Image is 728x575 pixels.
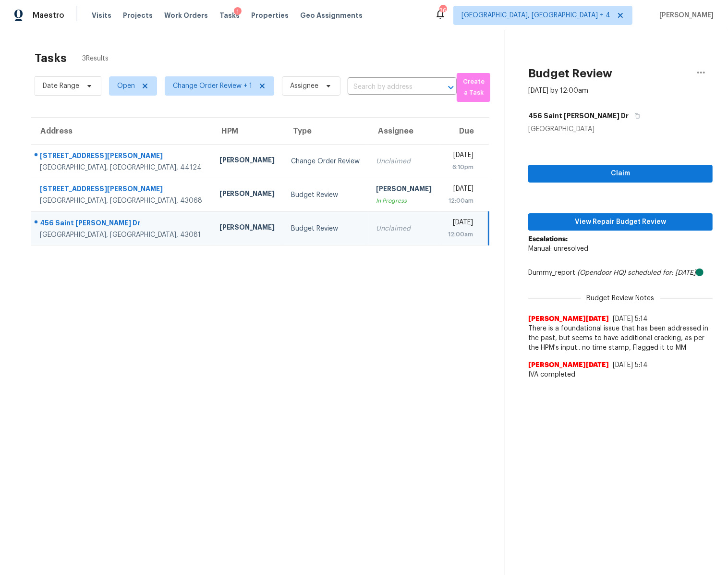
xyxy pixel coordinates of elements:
[528,213,713,231] button: View Repair Budget Review
[348,80,430,95] input: Search by address
[291,224,361,233] div: Budget Review
[581,294,660,303] span: Budget Review Notes
[31,118,212,145] th: Address
[35,53,67,63] h2: Tasks
[40,218,204,230] div: 456 Saint [PERSON_NAME] Dr
[291,157,361,166] div: Change Order Review
[173,81,252,91] span: Change Order Review + 1
[448,162,474,172] div: 6:10pm
[212,118,283,145] th: HPM
[448,150,474,162] div: [DATE]
[219,222,276,234] div: [PERSON_NAME]
[40,230,204,240] div: [GEOGRAPHIC_DATA], [GEOGRAPHIC_DATA], 43081
[444,81,458,94] button: Open
[164,11,208,20] span: Work Orders
[528,124,713,134] div: [GEOGRAPHIC_DATA]
[376,184,432,196] div: [PERSON_NAME]
[290,81,318,91] span: Assignee
[448,196,474,206] div: 12:00am
[376,224,432,233] div: Unclaimed
[283,118,368,145] th: Type
[33,11,64,20] span: Maestro
[376,196,432,206] div: In Progress
[629,107,642,124] button: Copy Address
[613,316,648,322] span: [DATE] 5:14
[251,11,289,20] span: Properties
[613,362,648,368] span: [DATE] 5:14
[440,118,489,145] th: Due
[528,111,629,121] h5: 456 Saint [PERSON_NAME] Dr
[528,165,713,183] button: Claim
[536,168,705,180] span: Claim
[536,216,705,228] span: View Repair Budget Review
[528,69,612,78] h2: Budget Review
[448,218,473,230] div: [DATE]
[43,81,79,91] span: Date Range
[117,81,135,91] span: Open
[528,236,568,243] b: Escalations:
[528,324,713,353] span: There is a foundational issue that has been addressed in the past, but seems to have additional c...
[461,76,485,98] span: Create a Task
[628,269,696,276] i: scheduled for: [DATE]
[234,7,242,17] div: 1
[448,184,474,196] div: [DATE]
[528,245,588,252] span: Manual: unresolved
[457,73,490,102] button: Create a Task
[528,370,713,379] span: IVA completed
[461,11,610,20] span: [GEOGRAPHIC_DATA], [GEOGRAPHIC_DATA] + 4
[123,11,153,20] span: Projects
[448,230,473,239] div: 12:00am
[82,54,109,63] span: 3 Results
[528,314,609,324] span: [PERSON_NAME][DATE]
[528,268,713,278] div: Dummy_report
[577,269,626,276] i: (Opendoor HQ)
[300,11,363,20] span: Geo Assignments
[528,360,609,370] span: [PERSON_NAME][DATE]
[291,190,361,200] div: Budget Review
[439,6,446,15] div: 36
[40,163,204,172] div: [GEOGRAPHIC_DATA], [GEOGRAPHIC_DATA], 44124
[92,11,111,20] span: Visits
[40,151,204,163] div: [STREET_ADDRESS][PERSON_NAME]
[528,86,588,96] div: [DATE] by 12:00am
[40,184,204,196] div: [STREET_ADDRESS][PERSON_NAME]
[376,157,432,166] div: Unclaimed
[40,196,204,206] div: [GEOGRAPHIC_DATA], [GEOGRAPHIC_DATA], 43068
[219,12,240,19] span: Tasks
[219,155,276,167] div: [PERSON_NAME]
[368,118,440,145] th: Assignee
[219,189,276,201] div: [PERSON_NAME]
[655,11,714,20] span: [PERSON_NAME]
